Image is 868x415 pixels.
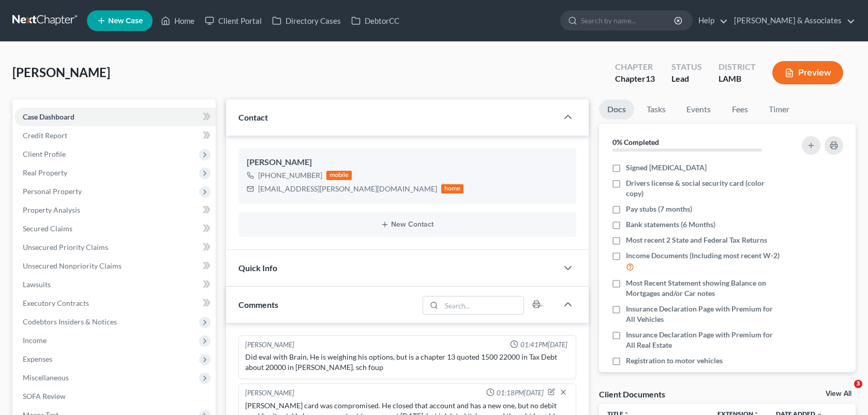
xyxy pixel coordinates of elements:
[245,352,570,373] div: Did eval with Brain, He is weighing his options, but is a chapter 13 quoted 1500 22000 in Tax Deb...
[14,219,216,238] a: Secured Claims
[729,11,855,30] a: [PERSON_NAME] & Associates
[626,204,692,214] span: Pay stubs (7 months)
[626,219,715,230] span: Bank statements (6 Months)
[200,11,267,30] a: Client Portal
[854,380,862,388] span: 3
[520,340,567,350] span: 01:41PM[DATE]
[719,73,756,85] div: LAMB
[23,299,89,307] span: Executory Contracts
[626,330,783,350] span: Insurance Declaration Page with Premium for All Real Estate
[23,224,72,233] span: Secured Claims
[23,317,117,326] span: Codebtors Insiders & Notices
[615,61,655,73] div: Chapter
[678,99,719,120] a: Events
[23,373,69,382] span: Miscellaneous
[693,11,728,30] a: Help
[14,238,216,257] a: Unsecured Priority Claims
[23,187,82,196] span: Personal Property
[760,99,798,120] a: Timer
[245,340,294,350] div: [PERSON_NAME]
[599,99,634,120] a: Docs
[14,257,216,275] a: Unsecured Nonpriority Claims
[23,392,66,401] span: SOFA Review
[23,336,47,345] span: Income
[626,371,730,381] span: NADA estimate on your vehicles
[833,380,858,405] iframe: Intercom live chat
[719,61,756,73] div: District
[626,178,783,199] span: Drivers license & social security card (color copy)
[326,171,352,180] div: mobile
[247,220,568,229] button: New Contact
[626,250,780,261] span: Income Documents (Including most recent W-2)
[23,168,67,177] span: Real Property
[14,201,216,219] a: Property Analysis
[156,11,200,30] a: Home
[826,390,851,397] a: View All
[267,11,346,30] a: Directory Cases
[23,354,52,363] span: Expenses
[671,61,702,73] div: Status
[441,184,464,194] div: home
[626,162,707,173] span: Signed [MEDICAL_DATA]
[612,138,659,146] strong: 0% Completed
[23,243,108,251] span: Unsecured Priority Claims
[626,278,783,299] span: Most Recent Statement showing Balance on Mortgages and/or Car notes
[599,389,665,399] div: Client Documents
[23,261,122,270] span: Unsecured Nonpriority Claims
[258,184,437,194] div: [EMAIL_ADDRESS][PERSON_NAME][DOMAIN_NAME]
[638,99,674,120] a: Tasks
[626,235,767,245] span: Most recent 2 State and Federal Tax Returns
[442,297,524,314] input: Search...
[23,205,80,214] span: Property Analysis
[247,156,568,169] div: [PERSON_NAME]
[772,61,843,84] button: Preview
[581,11,676,30] input: Search by name...
[671,73,702,85] div: Lead
[723,99,756,120] a: Fees
[615,73,655,85] div: Chapter
[497,388,544,398] span: 01:18PM[DATE]
[23,280,51,289] span: Lawsuits
[108,17,143,25] span: New Case
[14,126,216,145] a: Credit Report
[646,73,655,83] span: 13
[346,11,405,30] a: DebtorCC
[23,150,66,158] span: Client Profile
[12,65,110,80] span: [PERSON_NAME]
[14,108,216,126] a: Case Dashboard
[238,263,277,273] span: Quick Info
[14,275,216,294] a: Lawsuits
[14,294,216,313] a: Executory Contracts
[258,170,322,181] div: [PHONE_NUMBER]
[238,112,268,122] span: Contact
[23,112,74,121] span: Case Dashboard
[626,355,723,366] span: Registration to motor vehicles
[245,388,294,398] div: [PERSON_NAME]
[14,387,216,406] a: SOFA Review
[238,300,278,309] span: Comments
[626,304,783,324] span: Insurance Declaration Page with Premium for All Vehicles
[23,131,67,140] span: Credit Report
